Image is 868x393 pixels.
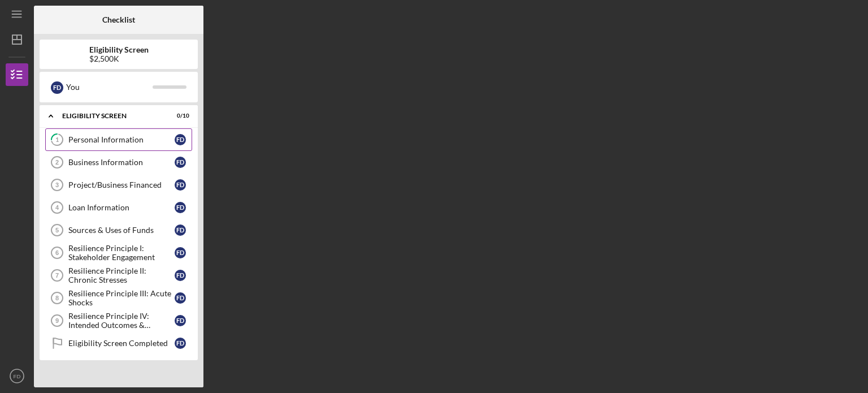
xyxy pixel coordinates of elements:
div: Resilience Principle IV: Intended Outcomes & Measures Defined [68,312,175,330]
div: F D [175,134,186,145]
div: F D [175,224,186,236]
tspan: 2 [55,159,59,166]
b: Eligibility Screen [89,45,149,54]
tspan: 6 [55,249,59,256]
tspan: 4 [55,204,59,211]
a: 9Resilience Principle IV: Intended Outcomes & Measures DefinedFD [45,309,192,332]
div: Resilience Principle III: Acute Shocks [68,289,175,307]
a: 3Project/Business FinancedFD [45,174,192,196]
div: Project/Business Financed [68,180,175,189]
button: FD [6,365,28,387]
div: You [66,77,153,97]
div: F D [175,338,186,349]
a: 1Personal InformationFD [45,128,192,151]
div: F D [51,81,63,94]
div: F D [175,179,186,191]
b: Checklist [102,15,135,24]
div: Personal Information [68,135,175,144]
div: Eligibility Screen [62,113,161,119]
div: 0 / 10 [169,113,189,119]
a: Eligibility Screen CompletedFD [45,332,192,355]
div: Resilience Principle II: Chronic Stresses [68,266,175,284]
a: 8Resilience Principle III: Acute ShocksFD [45,287,192,309]
a: 4Loan InformationFD [45,196,192,219]
div: Business Information [68,158,175,167]
text: FD [14,373,21,379]
div: F D [175,202,186,213]
div: Eligibility Screen Completed [68,339,175,348]
a: 6Resilience Principle I: Stakeholder EngagementFD [45,241,192,264]
div: F D [175,270,186,281]
tspan: 1 [55,136,59,144]
a: 7Resilience Principle II: Chronic StressesFD [45,264,192,287]
tspan: 5 [55,227,59,234]
tspan: 9 [55,317,59,324]
div: F D [175,315,186,326]
div: F D [175,292,186,304]
div: Loan Information [68,203,175,212]
div: $2,500K [89,54,149,63]
a: 5Sources & Uses of FundsFD [45,219,192,241]
div: F D [175,157,186,168]
tspan: 8 [55,295,59,301]
div: Sources & Uses of Funds [68,226,175,235]
div: F D [175,247,186,258]
a: 2Business InformationFD [45,151,192,174]
tspan: 7 [55,272,59,279]
div: Resilience Principle I: Stakeholder Engagement [68,244,175,262]
tspan: 3 [55,182,59,188]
